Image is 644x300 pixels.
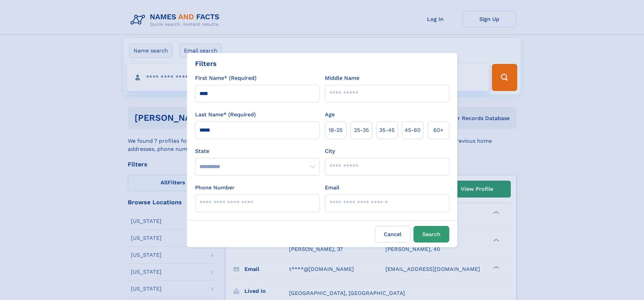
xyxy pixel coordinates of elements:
[354,126,369,134] span: 25‑35
[325,74,359,82] label: Middle Name
[325,184,339,192] label: Email
[405,126,421,134] span: 45‑60
[325,111,335,119] label: Age
[325,147,335,155] label: City
[195,147,319,155] label: State
[413,226,449,243] button: Search
[195,184,235,192] label: Phone Number
[329,126,342,134] span: 18‑25
[195,111,256,119] label: Last Name* (Required)
[379,126,395,134] span: 35‑45
[375,226,411,243] label: Cancel
[433,126,444,134] span: 60+
[195,74,257,82] label: First Name* (Required)
[195,59,217,69] div: Filters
